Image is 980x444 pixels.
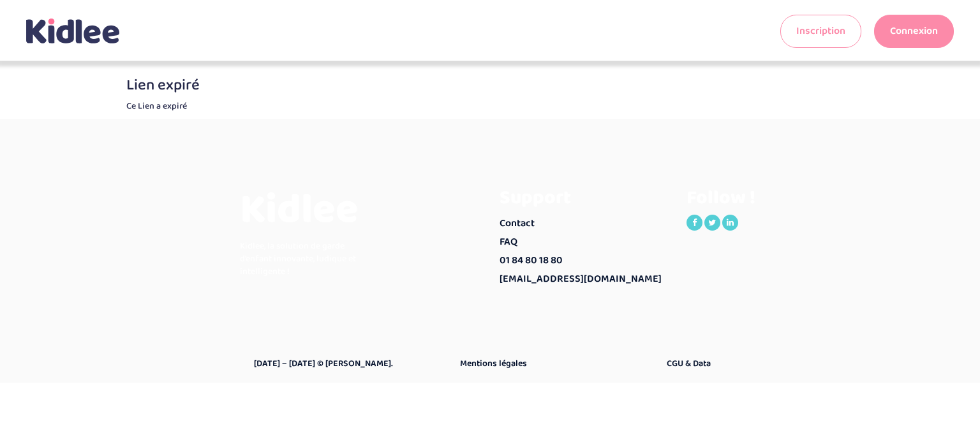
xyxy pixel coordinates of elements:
a: [EMAIL_ADDRESS][DOMAIN_NAME] [500,270,667,289]
h3: Follow ! [687,187,854,208]
a: CGU & Data [667,357,854,370]
h3: Support [500,187,667,208]
h3: Kidlee [240,187,367,233]
h3: Lien expiré [126,77,854,93]
a: Inscription [780,15,861,48]
a: 01 84 80 18 80 [500,252,667,270]
a: [DATE] – [DATE] © [PERSON_NAME]. [254,357,441,370]
p: Kidlee, la solution de garde d’enfant innovante, ludique et intelligente ! [240,240,367,278]
a: FAQ [500,233,667,252]
a: Mentions légales [460,357,647,370]
a: Contact [500,215,667,233]
p: Ce Lien a expiré [126,100,854,112]
a: Connexion [874,15,954,48]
